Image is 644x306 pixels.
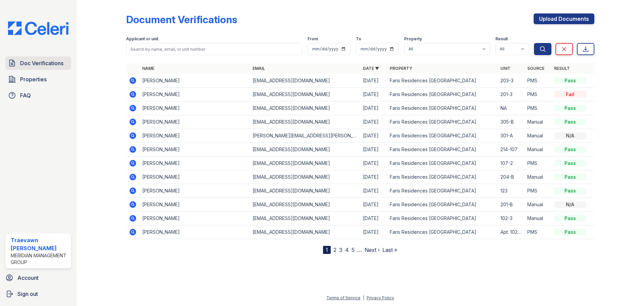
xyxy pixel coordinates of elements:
[525,157,551,170] td: PMS
[387,115,497,129] td: Faris Residences [GEOGRAPHIC_DATA]
[333,247,336,253] a: 2
[525,170,551,184] td: Manual
[498,88,525,101] td: 201-3
[356,36,361,42] label: To
[498,157,525,170] td: 107-2
[554,119,586,125] div: Pass
[339,247,342,253] a: 3
[250,225,360,239] td: [EMAIL_ADDRESS][DOMAIN_NAME]
[360,74,387,88] td: [DATE]
[357,246,362,254] span: …
[498,212,525,225] td: 102-3
[525,88,551,101] td: PMS
[498,225,525,239] td: Apt. 102-3
[525,74,551,88] td: PMS
[253,66,265,71] a: Email
[365,247,380,253] a: Next ›
[387,212,497,225] td: Faris Residences [GEOGRAPHIC_DATA]
[498,74,525,88] td: 203-3
[3,287,74,301] a: Sign out
[360,143,387,157] td: [DATE]
[387,184,497,198] td: Faris Residences [GEOGRAPHIC_DATA]
[250,212,360,225] td: [EMAIL_ADDRESS][DOMAIN_NAME]
[140,101,250,115] td: [PERSON_NAME]
[250,184,360,198] td: [EMAIL_ADDRESS][DOMAIN_NAME]
[387,157,497,170] td: Faris Residences [GEOGRAPHIC_DATA]
[498,143,525,157] td: 214-107
[360,115,387,129] td: [DATE]
[140,184,250,198] td: [PERSON_NAME]
[126,36,158,42] label: Applicant or unit
[554,187,586,194] div: Pass
[525,101,551,115] td: PMS
[140,157,250,170] td: [PERSON_NAME]
[498,101,525,115] td: NA
[20,91,31,99] span: FAQ
[140,170,250,184] td: [PERSON_NAME]
[140,74,250,88] td: [PERSON_NAME]
[363,66,379,71] a: Date ▼
[360,129,387,143] td: [DATE]
[360,184,387,198] td: [DATE]
[367,295,394,300] a: Privacy Policy
[326,295,361,300] a: Terms of Service
[17,274,39,282] span: Account
[250,143,360,157] td: [EMAIL_ADDRESS][DOMAIN_NAME]
[360,88,387,101] td: [DATE]
[360,157,387,170] td: [DATE]
[360,101,387,115] td: [DATE]
[142,66,154,71] a: Name
[525,115,551,129] td: Manual
[498,129,525,143] td: 301-A
[250,88,360,101] td: [EMAIL_ADDRESS][DOMAIN_NAME]
[250,101,360,115] td: [EMAIL_ADDRESS][DOMAIN_NAME]
[323,246,331,254] div: 1
[140,212,250,225] td: [PERSON_NAME]
[20,75,47,83] span: Properties
[554,160,586,167] div: Pass
[527,66,544,71] a: Source
[554,146,586,153] div: Pass
[140,129,250,143] td: [PERSON_NAME]
[387,88,497,101] td: Faris Residences [GEOGRAPHIC_DATA]
[554,91,586,98] div: Fail
[387,198,497,212] td: Faris Residences [GEOGRAPHIC_DATA]
[250,157,360,170] td: [EMAIL_ADDRESS][DOMAIN_NAME]
[404,36,422,42] label: Property
[140,225,250,239] td: [PERSON_NAME]
[363,295,364,300] div: |
[387,129,497,143] td: Faris Residences [GEOGRAPHIC_DATA]
[498,170,525,184] td: 204-B
[525,143,551,157] td: Manual
[5,73,71,86] a: Properties
[3,271,74,285] a: Account
[3,21,74,35] img: CE_Logo_Blue-a8612792a0a2168367f1c8372b55b34899dd931a85d93a1a3d3e32e68fde9ad4.png
[498,184,525,198] td: 123
[554,132,586,139] div: N/A
[17,290,38,298] span: Sign out
[525,225,551,239] td: PMS
[554,201,586,208] div: N/A
[387,225,497,239] td: Faris Residences [GEOGRAPHIC_DATA]
[250,115,360,129] td: [EMAIL_ADDRESS][DOMAIN_NAME]
[250,198,360,212] td: [EMAIL_ADDRESS][DOMAIN_NAME]
[525,129,551,143] td: Manual
[554,66,570,71] a: Result
[20,59,63,67] span: Doc Verifications
[554,77,586,84] div: Pass
[5,56,71,70] a: Doc Verifications
[534,13,594,24] a: Upload Documents
[495,36,508,42] label: Result
[498,198,525,212] td: 201-B
[360,212,387,225] td: [DATE]
[387,143,497,157] td: Faris Residences [GEOGRAPHIC_DATA]
[126,13,237,26] div: Document Verifications
[140,198,250,212] td: [PERSON_NAME]
[390,66,412,71] a: Property
[345,247,349,253] a: 4
[387,74,497,88] td: Faris Residences [GEOGRAPHIC_DATA]
[382,247,397,253] a: Last »
[360,225,387,239] td: [DATE]
[498,115,525,129] td: 305-B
